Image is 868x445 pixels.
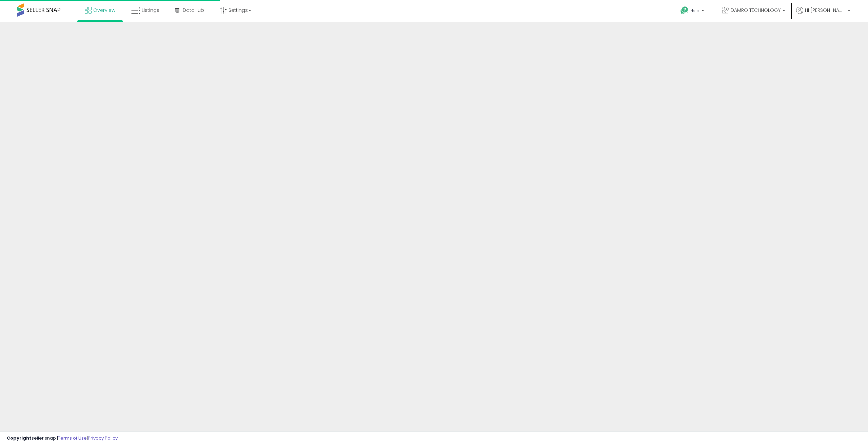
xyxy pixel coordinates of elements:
i: Get Help [680,6,689,15]
span: Overview [93,7,115,14]
span: Help [690,8,699,14]
span: Listings [142,7,159,14]
span: DAMRO TECHNOLOGY [731,7,781,14]
span: Hi [PERSON_NAME] [805,7,846,14]
span: DataHub [183,7,204,14]
a: Help [675,1,711,22]
a: Hi [PERSON_NAME] [796,7,850,22]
